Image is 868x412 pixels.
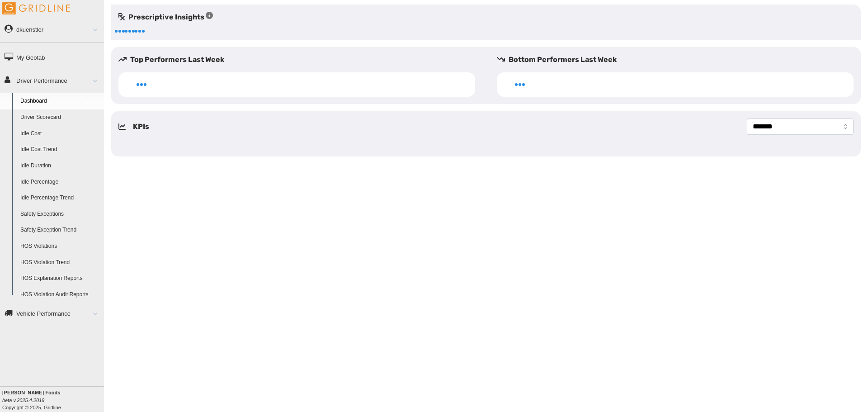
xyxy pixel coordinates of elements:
[497,54,861,65] h5: Bottom Performers Last Week
[16,255,104,271] a: HOS Violation Trend
[16,238,104,255] a: HOS Violations
[2,2,70,14] img: Gridline
[16,174,104,190] a: Idle Percentage
[118,12,213,23] h5: Prescriptive Insights
[2,390,60,395] b: [PERSON_NAME] Foods
[16,142,104,158] a: Idle Cost Trend
[118,54,482,65] h5: Top Performers Last Week
[133,121,149,132] h5: KPIs
[16,222,104,238] a: Safety Exception Trend
[16,270,104,287] a: HOS Explanation Reports
[16,93,104,109] a: Dashboard
[16,126,104,142] a: Idle Cost
[2,398,44,403] i: beta v.2025.4.2019
[16,206,104,223] a: Safety Exceptions
[2,389,104,411] div: Copyright © 2025, Gridline
[16,109,104,126] a: Driver Scorecard
[16,158,104,174] a: Idle Duration
[16,190,104,206] a: Idle Percentage Trend
[16,287,104,303] a: HOS Violation Audit Reports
